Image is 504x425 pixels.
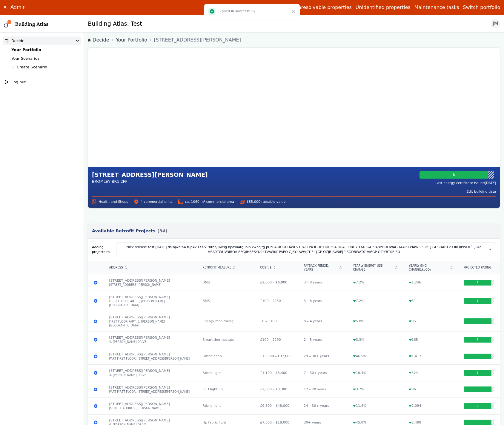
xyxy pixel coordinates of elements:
li: [STREET_ADDRESS][PERSON_NAME] [109,283,191,287]
div: [STREET_ADDRESS][PERSON_NAME] [103,332,197,348]
button: JM [491,19,500,28]
div: 165 [403,332,458,348]
span: B [477,404,479,408]
a: Maintenance tasks [414,4,459,11]
div: 3.3% [347,332,403,348]
span: B [477,299,479,303]
li: FIRST FLOOR PART, 6, [PERSON_NAME][GEOGRAPHIC_DATA] [109,320,191,328]
button: Nick release test [DATE] ds;hjwo;a4 tup423 !X&^htbajlwksg hpawi4tguaip kwhajtg piT9 AGIUGH AWEVTP... [116,242,496,257]
button: Switch portfolio [463,4,500,11]
div: £2,000 – £6,000 [254,274,298,291]
div: LED lighting [197,381,254,398]
time: [DATE] [485,181,496,185]
div: 7.2% [347,291,403,311]
address: BROMLEY BR1 2FF [92,179,208,184]
div: £1,100 – £5,400 [254,365,298,381]
div: 1,417 [403,348,458,365]
span: [STREET_ADDRESS][PERSON_NAME] [154,36,241,44]
div: [STREET_ADDRESS][PERSON_NAME] [103,291,197,311]
span: B [477,371,479,375]
div: 86 [403,381,458,398]
img: main-0bbd2752.svg [4,20,12,28]
span: B [477,281,479,285]
span: kgCO₂ [422,268,431,271]
h3: Available Retrofit Projects [92,228,167,234]
p: Signed in successfully. [219,9,256,14]
div: £100 – £290 [254,332,298,348]
span: Retrofit measure [202,266,231,270]
span: B [477,338,479,342]
div: BMS [197,291,254,311]
span: £85,000 rateable value [240,200,285,204]
div: 2,094 [403,398,458,414]
button: Log out [3,78,81,87]
li: PART FIRST FLOOR, [STREET_ADDRESS][PERSON_NAME] [109,357,191,361]
div: £9,600 – £48,000 [254,398,298,414]
span: B [477,388,479,392]
div: [STREET_ADDRESS][PERSON_NAME] [103,381,197,398]
div: [STREET_ADDRESS][PERSON_NAME] [103,348,197,365]
span: Payback period, years [304,264,338,272]
span: Address [109,266,123,270]
div: [STREET_ADDRESS][PERSON_NAME] [103,398,197,414]
div: 0 – 4 years [298,311,347,332]
div: [STREET_ADDRESS][PERSON_NAME] [103,274,197,291]
div: Smart thermostats [197,332,254,348]
span: Cost, £ [260,266,271,270]
a: Your Scenarios [11,56,39,61]
div: Decide [5,38,24,44]
div: 3 – 8 years [298,291,347,311]
div: Projected rating [464,266,494,270]
span: Yearly energy use change [353,264,394,272]
div: [STREET_ADDRESS][PERSON_NAME] [103,311,197,332]
div: 10.4% [347,365,403,381]
h2: Building Atlas: Test [88,20,142,28]
li: 4, [PERSON_NAME] DRIVE [109,373,191,377]
div: 3.7% [347,381,403,398]
summary: Decide [3,36,81,45]
div: 35 [403,311,458,332]
span: B [477,355,479,358]
span: Health and Shops [92,200,128,204]
span: ca. 1060 m² commercial area [178,200,234,204]
a: Your Portfolio [116,36,147,44]
div: £100 – £250 [254,291,298,311]
div: 2 – 5 years [298,332,347,348]
div: 14 – 30+ years [298,398,347,414]
li: 4, [PERSON_NAME] DRIVE [109,340,191,344]
div: Fabric light [197,365,254,381]
button: Close [290,8,297,16]
div: 51 [403,291,458,311]
div: 7.2% [347,274,403,291]
div: £13,000 – £37,000 [254,348,298,365]
div: £0 – £100 [254,311,298,332]
div: 3 – 8 years [298,274,347,291]
span: Yearly GHG change, [409,264,448,272]
span: B [477,421,479,424]
div: 524 [403,365,458,381]
div: 7 – 30+ years [298,365,347,381]
div: Energy monitoring [197,311,254,332]
div: Fabric light [197,398,254,414]
div: BMS [197,274,254,291]
button: Create Scenario [10,63,81,71]
a: Your Portfolio [11,47,41,52]
span: JM [493,20,498,27]
div: 11.4% [347,398,403,414]
a: Unresolvable properties [295,4,352,11]
span: (34) [157,228,167,234]
div: 5.0% [347,311,403,332]
a: Decide [88,36,109,44]
div: Fabric deep [197,348,254,365]
div: 1,246 [403,274,458,291]
span: B [453,173,456,177]
span: 4 commercial units [134,200,172,204]
div: 29 – 30+ years [298,348,347,365]
button: Edit building data [467,189,496,194]
div: Last energy certificate issued [435,181,496,185]
div: 46.5% [347,348,403,365]
div: [STREET_ADDRESS][PERSON_NAME] [103,365,197,381]
div: £2,000 – £3,300 [254,381,298,398]
li: [STREET_ADDRESS][PERSON_NAME] [109,406,191,410]
span: B [477,320,479,323]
